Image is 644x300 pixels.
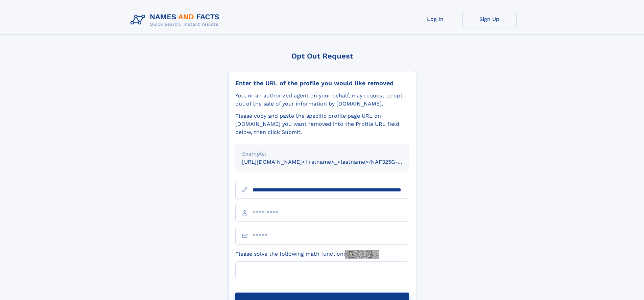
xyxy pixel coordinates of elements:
[235,250,379,259] label: Please solve the following math function:
[462,11,517,27] a: Sign Up
[242,159,422,165] small: [URL][DOMAIN_NAME]<firstname>_<lastname>/NAF325G-xxxxxxxx
[408,11,462,27] a: Log In
[242,150,402,158] div: Example:
[235,79,409,87] div: Enter the URL of the profile you would like removed
[228,52,416,60] div: Opt Out Request
[128,11,225,29] img: Logo Names and Facts
[235,92,409,108] div: You, or an authorized agent on your behalf, may request to opt-out of the sale of your informatio...
[235,112,409,136] div: Please copy and paste the specific profile page URL on [DOMAIN_NAME] you want removed into the Pr...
